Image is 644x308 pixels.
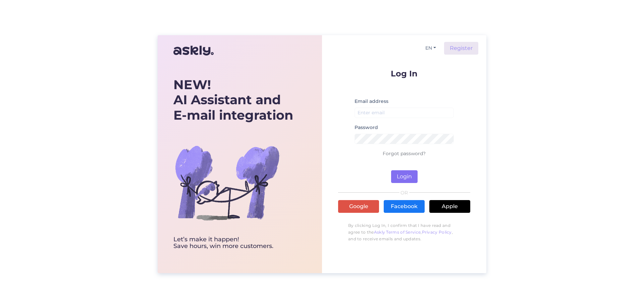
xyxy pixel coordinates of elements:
[338,200,379,213] a: Google
[173,77,293,123] div: AI Assistant and E-mail integration
[173,129,281,236] img: bg-askly
[423,43,439,53] button: EN
[355,98,388,105] label: Email address
[338,69,470,78] p: Log In
[422,230,452,235] a: Privacy Policy
[399,190,409,195] span: OR
[173,43,214,59] img: Askly
[173,77,211,93] b: NEW!
[391,170,418,183] button: Login
[383,150,426,157] a: Forgot password?
[338,219,470,246] p: By clicking Log In, I confirm that I have read and agree to the , , and to receive emails and upd...
[384,200,425,213] a: Facebook
[355,124,378,131] label: Password
[173,236,293,250] div: Let’s make it happen! Save hours, win more customers.
[355,108,454,118] input: Enter email
[429,200,470,213] a: Apple
[444,42,478,55] a: Register
[374,230,421,235] a: Askly Terms of Service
